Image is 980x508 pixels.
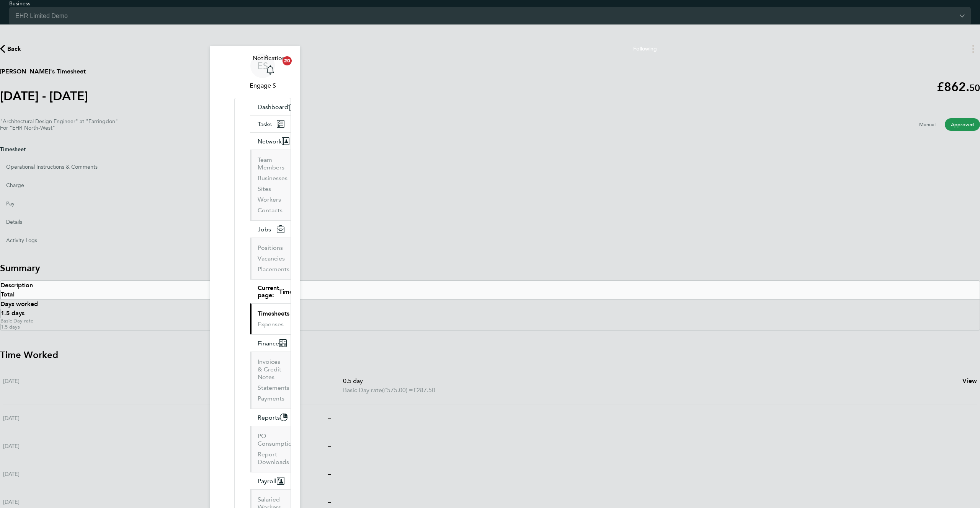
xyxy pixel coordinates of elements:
[250,133,296,150] button: Network
[258,207,283,214] a: Contacts
[0,324,980,330] div: 1.5 days
[258,477,276,485] span: Payroll
[328,442,331,449] span: –
[937,80,980,94] app-decimal: £862.
[258,103,288,111] span: Dashboard
[250,116,291,132] a: Tasks
[966,43,980,55] button: Timesheets Menu
[6,158,101,176] button: Operational Instructions & Comments
[258,432,296,447] a: PO Consumption
[343,386,382,395] span: Basic Day rate
[0,309,980,318] div: 1.5 days
[250,335,293,352] button: Finance
[328,414,331,422] span: –
[258,395,284,402] a: Payments
[253,54,288,78] a: Notifications20
[258,156,284,171] a: Team Members
[258,321,284,328] a: Expenses
[258,185,271,192] a: Sites
[258,196,281,203] a: Workers
[279,288,311,295] span: Timesheets
[250,221,291,238] button: Jobs
[6,176,24,195] button: Charge
[258,414,280,421] span: Reports
[258,120,272,128] span: Tasks
[0,281,980,290] div: Description
[962,377,977,384] span: View
[3,376,328,395] div: [DATE]
[234,54,291,90] a: ESEngage S
[382,386,413,394] span: (£575.00) =
[328,470,331,477] span: –
[258,138,282,145] span: Network
[413,386,435,394] span: £287.50
[250,472,291,489] button: Payroll
[253,54,288,63] span: Notifications
[250,409,294,426] button: Reports
[0,290,980,299] div: Total
[258,174,287,182] a: Businesses
[3,414,328,423] div: [DATE]
[0,318,980,324] div: Basic Day rate
[258,451,289,466] a: Report Downloads
[627,43,663,54] button: Following
[258,226,271,233] span: Jobs
[258,265,289,273] a: Placements
[343,376,956,386] p: 0.5 day
[250,98,302,115] a: Dashboard
[7,44,21,54] span: Back
[3,469,328,479] div: [DATE]
[283,56,292,65] span: 20
[6,231,38,250] button: Activity Logs
[250,280,325,303] button: Current page:Timesheets
[258,384,289,391] a: Statements
[3,497,328,506] div: [DATE]
[3,441,328,451] div: [DATE]
[328,498,331,505] span: –
[962,376,977,386] a: View
[258,358,281,381] a: Invoices & Credit Notes
[969,82,980,93] span: 50
[633,45,657,52] span: Following
[913,118,942,131] span: This timesheet was manually created.
[258,284,279,299] span: Current page:
[234,81,291,90] span: Engage S
[6,195,15,213] button: Pay
[258,244,283,251] a: Positions
[945,118,980,131] span: This timesheet has been approved.
[6,213,24,231] button: Details
[258,255,285,262] a: Vacancies
[258,310,289,317] a: Timesheets
[0,300,980,309] div: Days worked
[250,303,291,334] div: Current page:Timesheets
[258,340,279,347] span: Finance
